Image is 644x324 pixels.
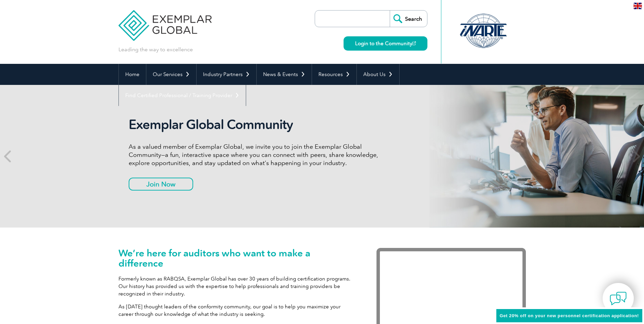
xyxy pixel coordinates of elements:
h2: Exemplar Global Community [129,117,383,132]
a: News & Events [257,64,312,85]
a: Our Services [146,64,196,85]
a: Industry Partners [197,64,256,85]
img: open_square.png [412,41,416,45]
a: Resources [312,64,356,85]
img: en [633,3,642,9]
h1: We’re here for auditors who want to make a difference [118,248,356,268]
p: Formerly known as RABQSA, Exemplar Global has over 30 years of building certification programs. O... [118,275,356,298]
p: As [DATE] thought leaders of the conformity community, our goal is to help you maximize your care... [118,303,356,318]
a: Login to the Community [344,36,427,51]
p: Leading the way to excellence [118,46,193,53]
input: Search [390,11,427,27]
a: Home [119,64,146,85]
a: Join Now [129,178,193,191]
a: About Us [357,64,399,85]
p: As a valued member of Exemplar Global, we invite you to join the Exemplar Global Community—a fun,... [129,143,383,167]
img: contact-chat.png [610,290,627,307]
a: Find Certified Professional / Training Provider [119,85,246,106]
span: Get 20% off on your new personnel certification application! [500,313,639,318]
